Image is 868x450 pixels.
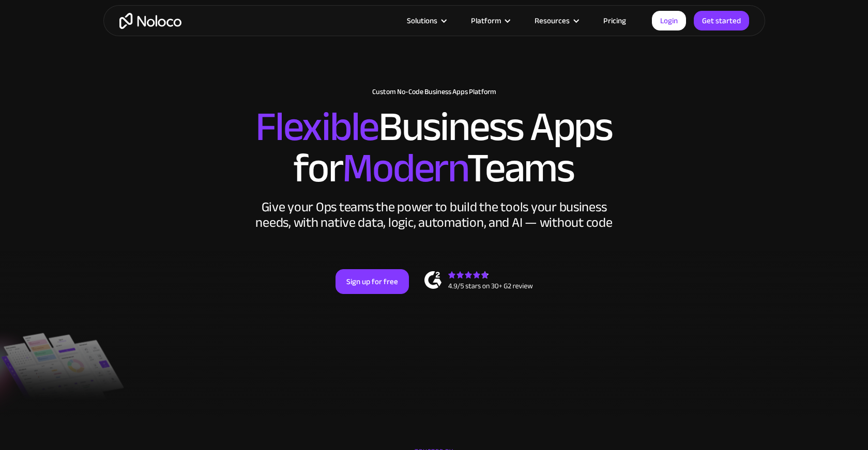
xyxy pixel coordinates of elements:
div: Resources [535,14,570,27]
a: Pricing [590,14,639,27]
a: Sign up for free [336,269,409,294]
a: Get started [694,11,749,30]
span: Modern [342,130,467,207]
div: Solutions [394,14,458,27]
h1: Custom No-Code Business Apps Platform [114,88,755,96]
div: Solutions [407,14,437,27]
div: Platform [471,14,501,27]
div: Platform [458,14,522,27]
div: Resources [522,14,590,27]
h2: Business Apps for Teams [114,106,755,189]
a: Login [652,11,686,30]
span: Flexible [255,88,378,165]
a: home [119,13,181,29]
div: Give your Ops teams the power to build the tools your business needs, with native data, logic, au... [253,199,615,230]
